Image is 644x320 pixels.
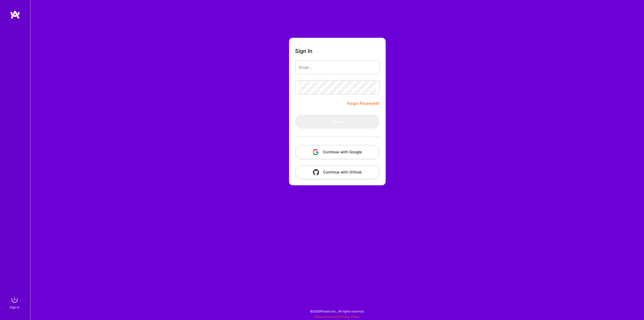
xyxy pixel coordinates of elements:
[347,100,380,106] a: Forgot Password?
[313,149,319,155] img: icon
[295,48,312,54] h3: Sign In
[10,305,19,310] div: Sign In
[10,10,20,19] img: logo
[295,145,380,159] button: Continue with Google
[295,165,380,179] button: Continue with Github
[314,315,338,318] a: Terms of Service
[313,169,319,175] img: icon
[295,115,380,129] button: Sign In
[30,305,644,317] div: © 2025 ATeams Inc., All rights reserved.
[299,61,376,74] input: Email...
[340,315,360,318] a: Privacy Policy
[314,315,360,318] span: |
[10,295,20,305] img: sign in
[11,295,20,310] a: sign inSign In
